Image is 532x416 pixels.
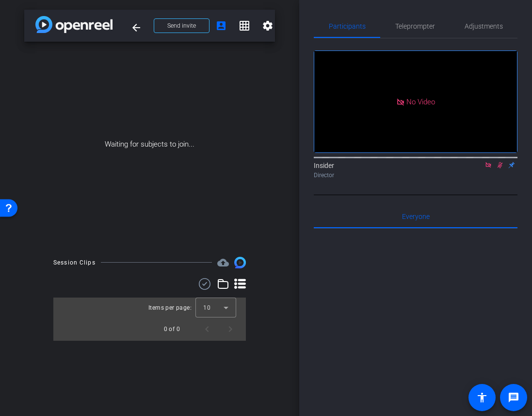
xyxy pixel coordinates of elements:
[239,20,250,32] mat-icon: grid_on
[24,42,275,247] div: Waiting for subjects to join...
[53,258,96,267] div: Session Clips
[314,161,517,180] div: Insider
[329,23,366,30] span: Participants
[406,97,435,106] span: No Video
[465,23,503,30] span: Adjustments
[314,171,517,180] div: Director
[130,22,142,33] mat-icon: arrow_back
[148,303,192,313] div: Items per page:
[167,22,196,30] span: Send invite
[395,23,435,30] span: Teleprompter
[215,20,227,32] mat-icon: account_box
[217,257,229,268] mat-icon: cloud_upload
[219,317,242,341] button: Next page
[195,317,219,341] button: Previous page
[262,20,274,32] mat-icon: settings
[217,257,229,268] span: Destinations for your clips
[476,392,488,403] mat-icon: accessibility
[164,324,180,334] div: 0 of 0
[154,18,210,33] button: Send invite
[508,392,519,403] mat-icon: message
[402,213,430,220] span: Everyone
[234,257,246,268] img: Session clips
[35,16,113,33] img: app-logo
